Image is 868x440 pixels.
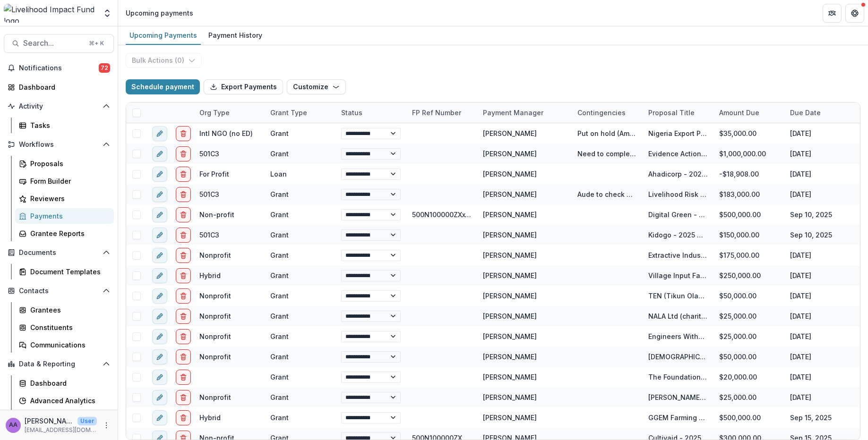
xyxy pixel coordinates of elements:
div: Evidence Action - 2023-26 Grant - Safe Water Initiative [GEOGRAPHIC_DATA] [648,149,708,159]
div: Intl NGO (no ED) [199,128,253,138]
div: [DATE] [784,164,855,184]
div: [DATE] [784,184,855,204]
div: Sep 15, 2025 [784,407,855,428]
a: Dashboard [15,375,114,391]
div: Grant [270,291,289,301]
button: delete [176,126,191,141]
div: TEN (Tikun Olam Empowerment Network) 2025 [648,291,708,301]
button: Export Payments [204,79,283,94]
button: Bulk Actions (0) [126,53,202,68]
div: Grant [270,372,289,382]
div: Upcoming payments [126,8,193,18]
div: [PERSON_NAME] [483,210,537,220]
button: edit [152,167,167,182]
div: Grant [270,128,289,138]
div: Payment Manager [477,102,572,123]
div: Communications [30,340,106,350]
div: Contingencies [572,108,631,118]
div: Grant [270,250,289,260]
div: $25,000.00 [713,306,784,326]
div: $1,000,000.00 [713,144,784,164]
button: edit [152,370,167,385]
div: Contingencies [572,102,643,123]
span: Workflows [19,141,99,149]
button: Open entity switcher [101,4,114,23]
div: ⌘ + K [87,38,106,49]
div: Upcoming Payments [126,28,201,42]
div: [PERSON_NAME] [483,331,537,341]
div: [PERSON_NAME] [483,169,537,179]
div: [DATE] [784,387,855,407]
span: Notifications [19,64,99,72]
div: [DATE] [784,367,855,387]
div: -$18,908.00 [713,164,784,184]
div: 501C3 [199,230,219,240]
div: Engineers Without Borders [GEOGRAPHIC_DATA]-2025 [648,331,708,341]
button: delete [176,187,191,202]
button: delete [176,370,191,385]
div: [DATE] [784,144,855,164]
div: Grant Type [265,108,313,118]
div: [PERSON_NAME] [483,311,537,321]
div: Advanced Analytics [30,396,106,406]
div: Nonprofit [199,291,231,301]
div: Proposal Title [643,108,700,118]
div: Nonprofit [199,250,231,260]
div: Dashboard [19,82,106,92]
button: delete [176,228,191,243]
div: Grant [270,210,289,220]
div: Livelihood Risk Pool Contribution 2024-27 [648,189,708,199]
div: Tasks [30,120,106,130]
div: Nonprofit [199,352,231,362]
button: edit [152,207,167,222]
button: delete [176,146,191,161]
nav: breadcrumb [122,6,197,20]
div: Grant [270,331,289,341]
button: edit [152,288,167,304]
a: Communications [15,337,114,353]
div: $500,000.00 [713,407,784,428]
div: 501C3 [199,189,219,199]
div: FP Ref Number [406,102,477,123]
a: Upcoming Payments [126,26,201,45]
div: Village Input Fairs - 2025-26 Grant [648,271,708,280]
a: Grantees [15,302,114,318]
div: 500N100000ZXxTPIA1 [412,210,472,220]
button: edit [152,390,167,405]
div: Org type [194,108,235,118]
div: Form Builder [30,176,106,186]
div: Reviewers [30,194,106,203]
div: $183,000.00 [713,184,784,204]
button: Get Help [845,4,864,23]
div: Extractive Industries Transparency Initiative (EITI) - 2025 - Prospect [648,250,708,260]
div: Status [335,102,406,123]
div: $500,000.00 [713,204,784,225]
div: Grant [270,230,289,240]
div: [PERSON_NAME] World Disaster Relief 2025 [648,392,708,402]
button: delete [176,167,191,182]
div: Grant [270,189,289,199]
div: Amount Due [713,102,784,123]
button: Schedule payment [126,79,200,94]
button: delete [176,390,191,405]
div: Nigeria Export Promotion Council - 2025 GTKY [648,128,708,138]
div: [DATE] [784,286,855,306]
button: delete [176,268,191,283]
div: NALA Ltd (charitable company) 2025 [648,311,708,321]
div: [DATE] [784,265,855,286]
div: Payments [30,211,106,221]
div: [DATE] [784,326,855,347]
div: [PERSON_NAME] [483,392,537,402]
p: [PERSON_NAME] [25,416,74,426]
button: delete [176,329,191,344]
button: Open Data & Reporting [4,356,114,372]
div: Org type [194,102,265,123]
span: Activity [19,102,99,110]
button: delete [176,248,191,263]
button: Open Documents [4,245,114,260]
div: Grant Type [265,102,335,123]
div: Grant [270,352,289,362]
